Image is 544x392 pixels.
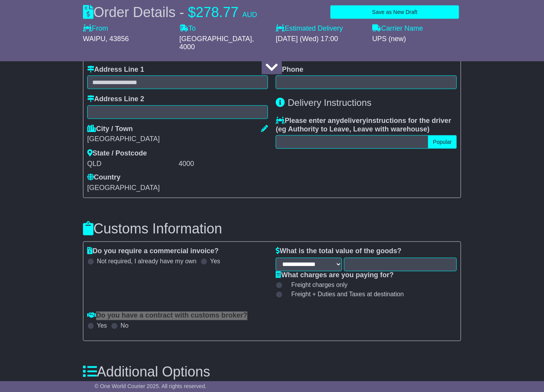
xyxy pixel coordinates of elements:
span: © One World Courier 2025. All rights reserved. [95,383,207,389]
div: Order Details - [83,4,257,21]
div: QLD [87,160,177,168]
button: Save as New Draft [330,5,459,19]
div: [GEOGRAPHIC_DATA] [87,135,268,143]
h3: Customs Information [83,221,461,237]
label: From [83,24,108,33]
label: Do you have a contract with customs broker? [87,312,247,320]
label: Address Line 1 [87,66,144,74]
span: [GEOGRAPHIC_DATA] [87,184,160,192]
span: 278.77 [196,4,238,20]
span: , 4000 [180,35,254,51]
label: Please enter any instructions for the driver ( ) [276,117,457,133]
label: Yes [210,258,220,265]
label: Not required, I already have my own [97,258,197,265]
label: No [121,322,128,330]
span: $ [188,4,196,20]
span: AUD [242,11,257,19]
h3: Additional Options [83,364,461,380]
span: , 43856 [105,35,129,43]
span: Freight + Duties and Taxes at destination [291,291,404,298]
label: Estimated Delivery [276,24,364,33]
div: [DATE] (Wed) 17:00 [276,35,364,43]
label: Yes [97,322,107,330]
span: eg Authority to Leave, Leave with warehouse [278,125,427,133]
label: What is the total value of the goods? [276,247,401,256]
span: [GEOGRAPHIC_DATA] [180,35,252,43]
label: Country [87,174,121,182]
div: UPS (new) [372,35,461,43]
label: Address Line 2 [87,95,144,104]
label: Carrier Name [372,24,423,33]
label: To [180,24,196,33]
label: What charges are you paying for? [276,271,394,280]
label: Do you require a commercial invoice? [87,247,219,256]
button: Popular [428,135,457,149]
span: delivery [340,117,366,124]
label: Freight charges only [281,281,347,289]
span: WAIPU [83,35,105,43]
span: Delivery Instructions [288,97,371,108]
label: City / Town [87,125,133,133]
div: 4000 [179,160,268,168]
label: State / Postcode [87,149,147,158]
